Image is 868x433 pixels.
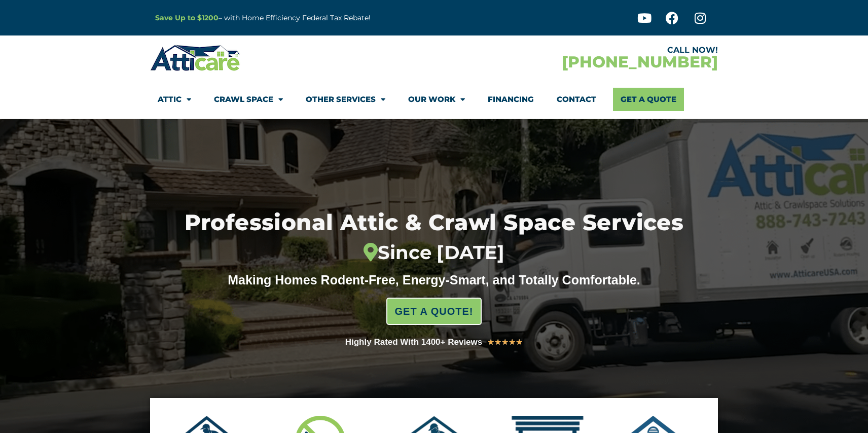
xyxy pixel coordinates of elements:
[345,335,483,349] div: Highly Rated With 1400+ Reviews
[494,336,501,349] i: ★
[155,13,219,22] a: Save Up to $1200
[395,301,474,321] span: GET A QUOTE!
[613,88,684,111] a: Get A Quote
[509,336,516,349] i: ★
[516,336,523,349] i: ★
[488,88,534,111] a: Financing
[434,46,718,54] div: CALL NOW!
[133,211,735,264] h1: Professional Attic & Crawl Space Services
[386,298,482,325] a: GET A QUOTE!
[557,88,596,111] a: Contact
[133,242,735,264] div: Since [DATE]
[306,88,385,111] a: Other Services
[487,336,523,349] div: 5/5
[408,88,465,111] a: Our Work
[214,88,283,111] a: Crawl Space
[487,336,494,349] i: ★
[501,336,509,349] i: ★
[155,12,484,24] p: – with Home Efficiency Federal Tax Rebate!
[158,88,710,111] nav: Menu
[208,272,660,287] div: Making Homes Rodent-Free, Energy-Smart, and Totally Comfortable.
[158,88,191,111] a: Attic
